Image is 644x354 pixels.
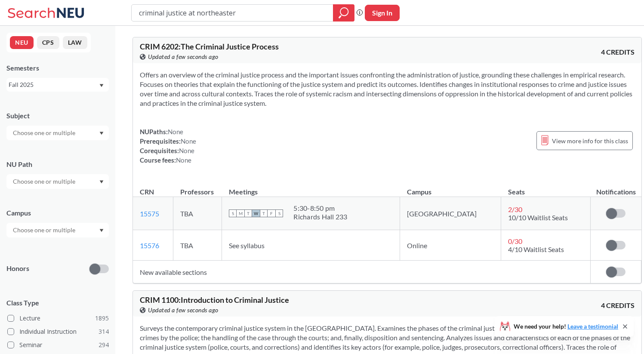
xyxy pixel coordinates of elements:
span: S [275,209,283,217]
span: None [179,147,194,154]
div: magnifying glass [333,4,354,22]
span: T [244,209,252,217]
span: Updated a few seconds ago [148,305,219,315]
a: 15576 [140,241,159,249]
div: Subject [6,111,109,120]
span: 10/10 Waitlist Seats [508,213,568,222]
td: TBA [173,197,222,230]
a: Leave a testimonial [567,323,618,330]
span: 0 / 30 [508,237,522,245]
span: 1895 [95,314,109,323]
div: Fall 2025 [9,80,99,89]
section: Offers an overview of the criminal justice process and the important issues confronting the admin... [140,70,635,108]
span: 4/10 Waitlist Seats [508,245,564,253]
td: TBA [173,230,222,261]
div: Fall 2025Dropdown arrow [6,78,109,92]
div: Semesters [6,63,109,73]
span: View more info for this class [552,135,628,146]
th: Campus [400,179,501,197]
span: See syllabus [229,241,265,249]
span: 314 [99,327,109,336]
span: W [252,209,260,217]
div: Dropdown arrow [6,223,109,237]
div: Dropdown arrow [6,174,109,189]
span: F [268,209,275,217]
th: Meetings [222,179,400,197]
span: 2 / 30 [508,205,522,213]
div: NUPaths: Prerequisites: Corequisites: Course fees: [140,127,196,165]
th: Professors [173,179,222,197]
span: T [260,209,268,217]
th: Seats [501,179,591,197]
div: 5:30 - 8:50 pm [293,204,347,212]
span: None [176,156,191,164]
span: 294 [99,340,109,350]
span: CRIM 6202 : The Criminal Justice Process [140,42,279,51]
span: We need your help! [514,323,618,329]
input: Choose one or multiple [9,128,81,138]
span: Class Type [6,298,109,308]
div: CRN [140,187,154,197]
span: None [181,137,196,145]
svg: magnifying glass [339,7,349,19]
svg: Dropdown arrow [99,180,104,184]
span: None [168,128,183,135]
svg: Dropdown arrow [99,132,104,135]
button: Sign In [365,5,400,21]
input: Choose one or multiple [9,225,81,235]
span: CRIM 1100 : Introduction to Criminal Justice [140,295,289,305]
button: CPS [37,36,59,49]
div: Richards Hall 233 [293,212,347,221]
span: M [237,209,244,217]
label: Seminar [7,339,109,351]
button: NEU [10,36,34,49]
span: S [229,209,237,217]
th: Notifications [591,179,641,197]
svg: Dropdown arrow [99,229,104,232]
span: Updated a few seconds ago [148,52,219,62]
svg: Dropdown arrow [99,84,104,87]
td: New available sections [133,261,591,283]
td: [GEOGRAPHIC_DATA] [400,197,501,230]
span: 4 CREDITS [601,47,635,57]
button: LAW [63,36,87,49]
label: Lecture [7,313,109,324]
a: 15575 [140,209,159,218]
span: 4 CREDITS [601,301,635,310]
label: Individual Instruction [7,326,109,337]
p: Honors [6,264,29,274]
div: Campus [6,208,109,218]
input: Class, professor, course number, "phrase" [138,6,327,20]
td: Online [400,230,501,261]
div: Dropdown arrow [6,126,109,140]
input: Choose one or multiple [9,176,81,187]
div: NU Path [6,160,109,169]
